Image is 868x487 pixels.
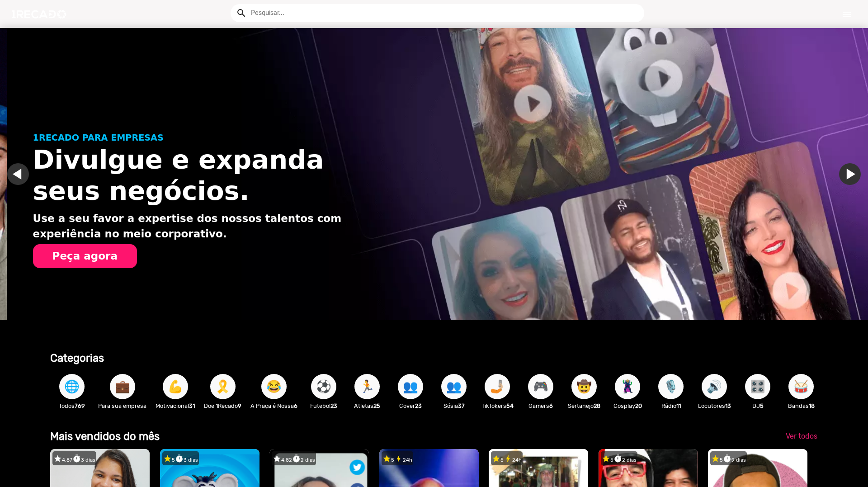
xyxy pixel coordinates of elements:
button: 😂 [261,374,287,399]
b: 23 [330,402,337,409]
span: 🥁 [793,374,809,399]
h1: Divulgue e expanda seus negócios. [33,144,380,207]
p: TikTokers [480,402,514,410]
b: 54 [506,402,514,409]
a: Ir para o slide anterior [14,163,36,185]
b: 25 [373,402,380,409]
b: 13 [725,402,731,409]
b: 18 [809,402,815,409]
p: Sósia [437,402,471,410]
span: 🎮 [533,374,548,399]
b: Categorias [50,352,104,364]
button: ⚽ [311,374,336,399]
p: Sertanejo [567,402,601,410]
span: 🎛️ [750,374,765,399]
p: Rádio [654,402,688,410]
button: 💼 [110,374,135,399]
span: 🤳🏼 [490,374,505,399]
button: Example home icon [233,5,249,20]
b: 20 [635,402,642,409]
b: 11 [676,402,681,409]
button: 🥁 [788,374,814,399]
button: 👥 [398,374,423,399]
p: Para sua empresa [98,402,146,410]
b: 6 [294,402,297,409]
span: 💪 [168,374,183,399]
button: 🎮 [528,374,553,399]
p: Cosplay [610,402,645,410]
span: 💼 [115,374,130,399]
span: 🌐 [64,374,80,399]
p: DJ [741,402,775,410]
button: 🤳🏼 [485,374,510,399]
button: Peça agora [33,244,137,269]
span: ⚽ [316,374,331,399]
span: 👥 [403,374,418,399]
p: A Praça é Nossa [250,402,297,410]
button: 🎗️ [210,374,236,399]
button: 🌐 [59,374,85,399]
p: Motivacional [156,402,195,410]
button: 👥 [441,374,467,399]
p: Todos [55,402,89,410]
span: 🦹🏼‍♀️ [620,374,635,399]
input: Pesquisar... [244,4,644,22]
a: Ir para o próximo slide [846,163,868,185]
p: Gamers [524,402,558,410]
b: 6 [549,402,553,409]
span: 🎙️ [663,374,679,399]
button: 🏃 [354,374,380,399]
span: Ver todos [786,432,817,440]
button: 🎛️ [745,374,770,399]
b: 37 [458,402,465,409]
button: 🎙️ [658,374,684,399]
mat-icon: Example home icon [236,8,247,19]
p: Bandas [784,402,818,410]
b: 31 [189,402,195,409]
button: 💪 [163,374,188,399]
span: 🎗️ [215,374,231,399]
p: Doe 1Recado [204,402,241,410]
b: 5 [760,402,764,409]
mat-icon: Início [841,9,852,20]
span: 👥 [446,374,462,399]
p: Locutores [697,402,731,410]
p: 1RECADO PARA EMPRESAS [33,132,380,145]
span: 🔊 [707,374,722,399]
button: 🦹🏼‍♀️ [615,374,640,399]
span: 🏃 [359,374,375,399]
button: 🤠 [571,374,597,399]
p: Cover [393,402,428,410]
span: 🤠 [576,374,592,399]
p: Futebol [307,402,341,410]
b: 28 [594,402,600,409]
b: 9 [238,402,241,409]
b: Mais vendidos do mês [50,430,160,443]
p: Atletas [350,402,384,410]
button: 🔊 [702,374,727,399]
span: 😂 [266,374,282,399]
p: Use a seu favor a expertise dos nossos talentos com experiência no meio corporativo. [33,211,380,242]
b: 23 [415,402,422,409]
b: 769 [75,402,85,409]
